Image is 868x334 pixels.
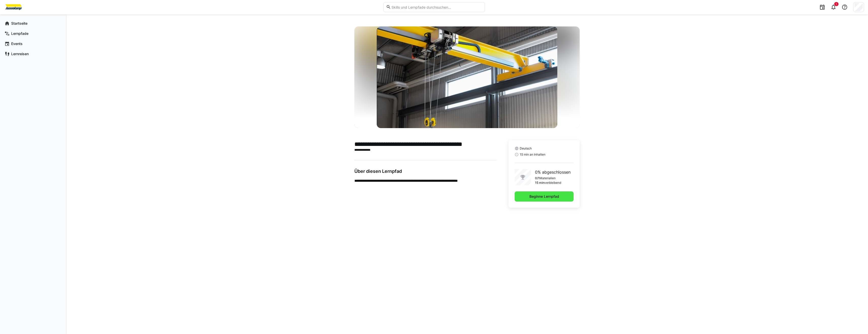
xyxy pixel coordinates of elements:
[535,176,540,180] p: 0/1
[520,146,532,150] span: Deutsch
[544,181,561,185] p: verbleibend
[535,181,544,185] p: 15 min
[520,153,545,157] span: 15 min an Inhalten
[540,176,556,180] p: Materialien
[515,191,574,202] button: Beginne Lernpfad
[529,194,560,199] span: Beginne Lernpfad
[354,169,497,174] h3: Über diesen Lernpfad
[535,169,571,175] p: 0% abgeschlossen
[391,5,482,9] input: Skills und Lernpfade durchsuchen…
[836,3,837,6] span: 1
